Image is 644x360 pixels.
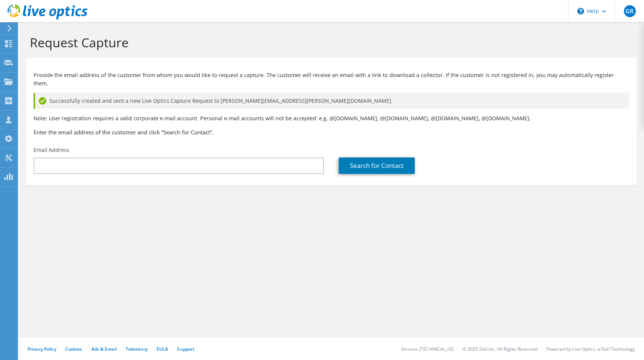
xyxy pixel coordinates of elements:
svg: \n [577,8,584,15]
h1: Request Capture [30,35,629,50]
a: EULA [157,346,168,352]
a: Privacy Policy [28,346,56,352]
a: Cookies [65,346,82,352]
a: Telemetry [126,346,148,352]
p: Provide the email address of the customer from whom you would like to request a capture. The cust... [34,71,629,87]
a: Search for Contact [339,157,415,174]
li: © 2025 Dell Inc. All Rights Reserved [463,346,537,352]
label: Email Address [34,146,69,154]
a: Ads & Email [91,346,117,352]
li: Version: [TECHNICAL_ID] [401,346,454,352]
li: Powered by Live Optics, a Dell Technology [546,346,635,352]
a: Support [177,346,195,352]
p: Note: User registration requires a valid corporate e-mail account. Personal e-mail accounts will ... [34,114,629,122]
span: Successfully created and sent a new Live Optics Capture Request to [PERSON_NAME][EMAIL_ADDRESS][P... [50,97,391,105]
span: GR [624,5,636,17]
h3: Enter the email address of the customer and click “Search for Contact”. [34,128,629,136]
